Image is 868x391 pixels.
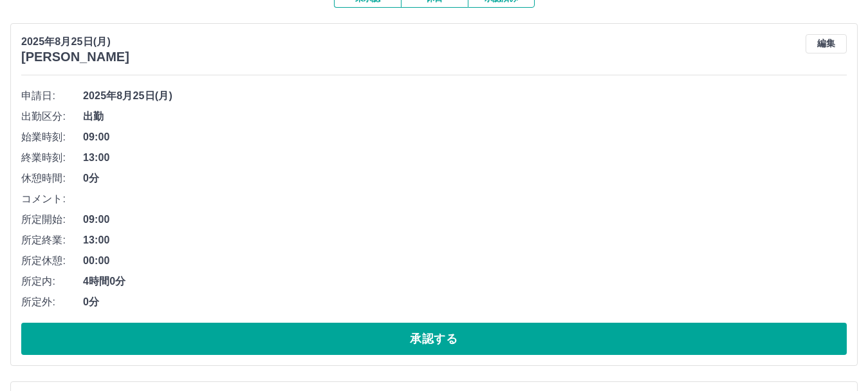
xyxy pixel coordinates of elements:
[83,171,847,186] span: 0分
[83,274,847,289] span: 4時間0分
[83,129,847,145] span: 09:00
[83,88,847,104] span: 2025年8月25日(月)
[21,233,83,248] span: 所定終業:
[21,212,83,227] span: 所定開始:
[21,274,83,289] span: 所定内:
[21,50,129,64] h3: [PERSON_NAME]
[21,150,83,166] span: 終業時刻:
[83,294,847,310] span: 0分
[21,109,83,124] span: 出勤区分:
[21,88,83,104] span: 申請日:
[83,109,847,124] span: 出勤
[21,129,83,145] span: 始業時刻:
[83,253,847,269] span: 00:00
[83,233,847,248] span: 13:00
[21,323,847,355] button: 承認する
[21,294,83,310] span: 所定外:
[83,150,847,166] span: 13:00
[21,253,83,269] span: 所定休憩:
[806,34,847,53] button: 編集
[21,191,83,207] span: コメント:
[21,171,83,186] span: 休憩時間:
[83,212,847,227] span: 09:00
[21,34,129,50] p: 2025年8月25日(月)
